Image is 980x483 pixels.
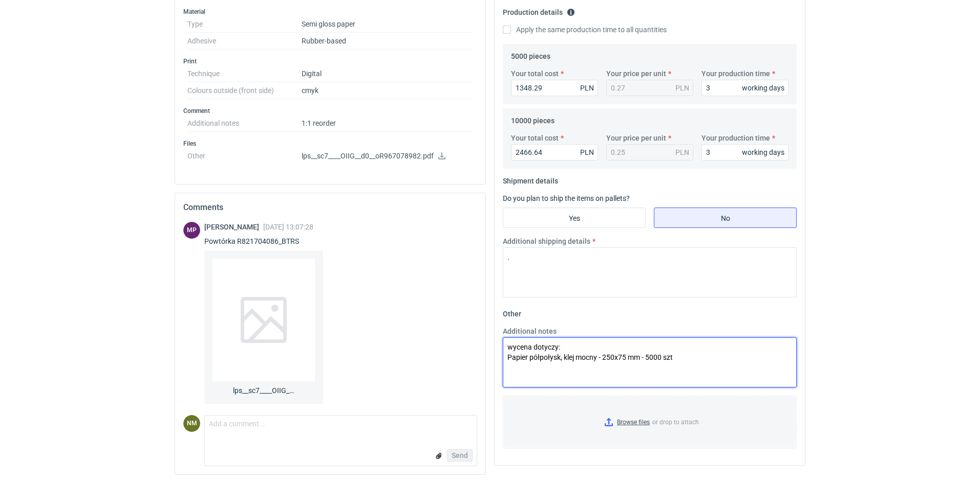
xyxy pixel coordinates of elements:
[302,33,473,50] dd: Rubber-based
[511,80,598,96] input: 0
[606,68,666,79] label: Your price per unit
[511,48,550,60] legend: 5000 pieces
[447,449,473,462] button: Send
[187,148,302,168] dt: Other
[675,83,689,93] div: PLN
[503,337,797,387] textarea: wycena dotyczy: Papier półpołysk, klej mocny - 250x75 mm - 5000 szt
[503,208,646,228] label: Yes
[580,83,594,93] div: PLN
[204,250,323,404] a: lps__sc7____OIIG__d0__oR967078982.pdf
[503,4,575,16] legend: Production details
[511,112,555,125] legend: 10000 pieces
[503,306,521,318] legend: Other
[654,208,797,228] label: No
[701,80,789,96] input: 0
[183,415,200,432] div: Natalia Mrozek
[183,222,200,239] div: Michał Palasek
[503,247,797,297] textarea: .
[503,194,630,202] label: Do you plan to ship the items on pallets?
[302,16,473,33] dd: Semi gloss paper
[183,57,477,65] h3: Print
[233,381,294,396] span: lps__sc7____OIIG__d0__oR967078982.pdf
[503,236,590,246] label: Additional shipping details
[675,147,689,157] div: PLN
[503,326,557,336] label: Additional notes
[183,415,200,432] figcaption: NM
[511,68,559,79] label: Your total cost
[302,115,473,132] dd: 1:1 reorder
[452,452,468,459] span: Send
[187,115,302,132] dt: Additional notes
[701,133,770,143] label: Your production time
[187,65,302,82] dt: Technique
[302,152,473,161] p: lps__sc7____OIIG__d0__oR967078982.pdf
[302,65,473,82] dd: Digital
[204,236,323,246] div: Powtórka R821704086_BTRS
[742,147,784,157] div: working days
[511,144,598,160] input: 0
[183,222,200,239] figcaption: MP
[183,8,477,16] h3: Material
[263,223,313,231] span: [DATE] 13:07:28
[503,25,667,35] label: Apply the same production time to all quantities
[204,223,263,231] span: [PERSON_NAME]
[511,133,559,143] label: Your total cost
[580,147,594,157] div: PLN
[701,68,770,79] label: Your production time
[187,82,302,99] dt: Colours outside (front side)
[302,82,473,99] dd: cmyk
[187,16,302,33] dt: Type
[701,144,789,160] input: 0
[606,133,666,143] label: Your price per unit
[183,107,477,115] h3: Comment
[187,33,302,50] dt: Adhesive
[183,201,477,214] h2: Comments
[183,140,477,148] h3: Files
[742,83,784,93] div: working days
[503,396,796,448] label: or drop to attach
[503,173,558,185] legend: Shipment details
